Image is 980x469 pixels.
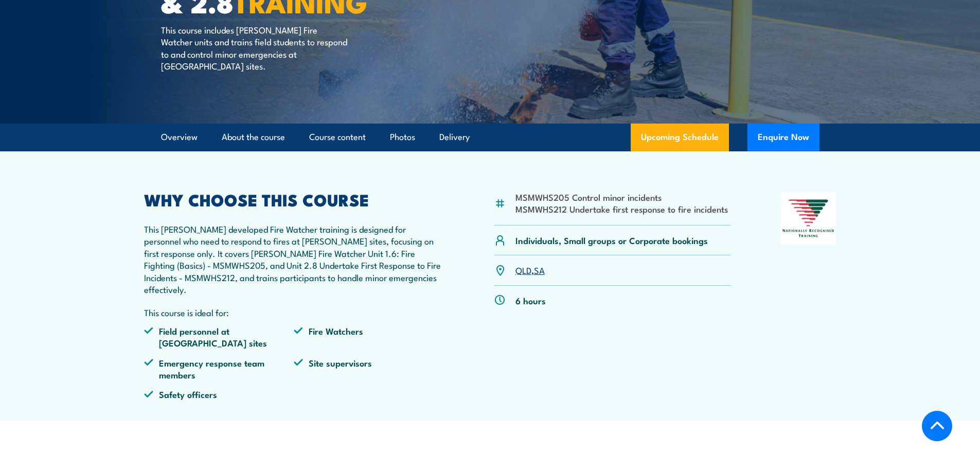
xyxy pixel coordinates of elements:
p: This [PERSON_NAME] developed Fire Watcher training is designed for personnel who need to respond ... [144,223,444,295]
img: Nationally Recognised Training logo. [781,192,836,245]
p: , [515,264,545,276]
li: Field personnel at [GEOGRAPHIC_DATA] sites [144,325,294,349]
a: Course content [309,124,366,151]
li: MSMWHS212 Undertake first response to fire incidents [515,203,728,215]
a: SA [534,264,545,276]
a: About the course [222,124,285,151]
li: Safety officers [144,388,294,400]
p: This course is ideal for: [144,306,444,318]
a: Photos [390,124,415,151]
li: Site supervisors [294,357,444,381]
li: Fire Watchers [294,325,444,349]
a: Overview [161,124,198,151]
h2: WHY CHOOSE THIS COURSE [144,192,444,206]
button: Enquire Now [747,124,819,151]
p: This course includes [PERSON_NAME] Fire Watcher units and trains field students to respond to and... [161,24,349,72]
li: MSMWHS205 Control minor incidents [515,191,728,203]
li: Emergency response team members [144,357,294,381]
p: 6 hours [515,294,546,306]
a: QLD [515,264,531,276]
a: Delivery [439,124,470,151]
p: Individuals, Small groups or Corporate bookings [515,234,708,246]
a: Upcoming Schedule [631,124,729,151]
